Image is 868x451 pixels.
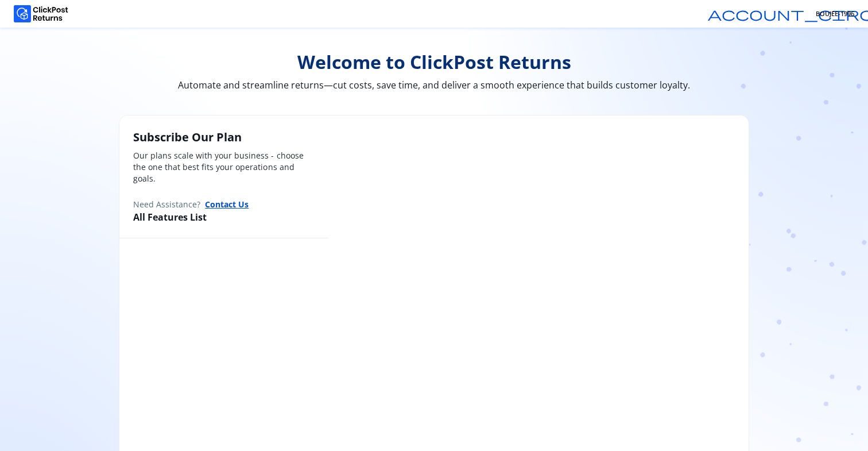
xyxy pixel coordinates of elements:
h2: Subscribe Our Plan [133,129,315,145]
p: Our plans scale with your business - choose the one that best fits your operations and goals. [133,150,315,184]
span: Automate and streamline returns—cut costs, save time, and deliver a smooth experience that builds... [119,78,749,92]
span: BOUJEE-1996 [816,9,854,18]
button: Contact Us [205,198,249,210]
span: All Features List [133,211,207,223]
span: Welcome to ClickPost Returns [119,51,749,74]
span: Need Assistance? [133,199,200,210]
img: Logo [14,5,68,22]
